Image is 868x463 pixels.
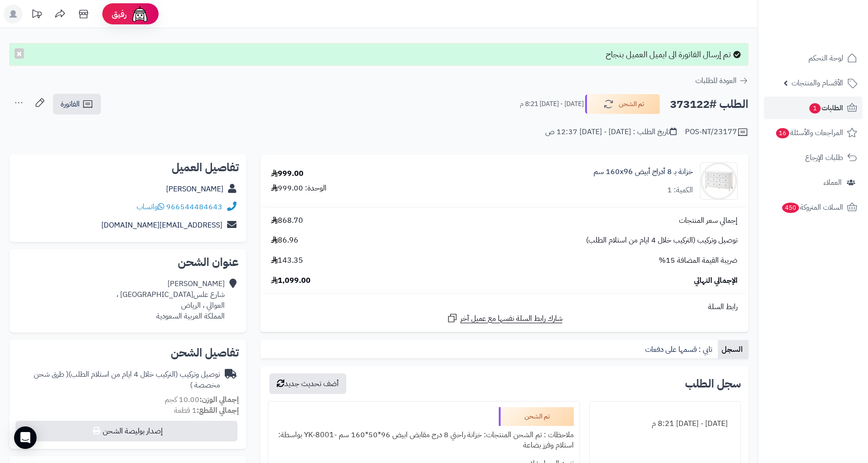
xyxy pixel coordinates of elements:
[545,127,677,137] div: تاريخ الطلب : [DATE] - [DATE] 12:37 ص
[116,279,225,321] div: [PERSON_NAME] شارع علس[GEOGRAPHIC_DATA] ، العوالي ، الرياض المملكة العربية السعودية
[53,94,101,114] a: الفاتورة
[166,183,223,195] a: [PERSON_NAME]
[782,203,799,213] span: 450
[271,168,304,179] div: 999.00
[269,373,346,394] button: أضف تحديث جديد
[804,25,859,45] img: logo-2.png
[775,126,843,139] span: المراجعات والأسئلة
[274,426,574,455] div: ملاحظات : تم الشحن المنتجات: خزانة راحتي 8 درج مقابض ابيض 96*50*160 سم -YK-8001 بواسطة: استلام وف...
[700,162,737,200] img: 1731233659-1-90x90.jpg
[520,99,584,109] small: [DATE] - [DATE] 8:21 م
[764,47,862,69] a: لوحة التحكم
[174,405,239,416] small: 1 قطعة
[15,48,24,59] button: ×
[199,394,239,405] strong: إجمالي الوزن:
[137,201,164,213] a: واتساب
[776,128,789,138] span: 16
[641,340,718,359] a: تابي : قسمها على دفعات
[670,95,748,114] h2: الطلب #373122
[165,394,239,405] small: 10.00 كجم
[809,103,821,114] span: 1
[685,378,741,389] h3: سجل الطلب
[101,220,222,231] a: [EMAIL_ADDRESS][DOMAIN_NAME]
[447,312,563,324] a: شارك رابط السلة نفسها مع عميل آخر
[14,426,37,449] div: Open Intercom Messenger
[34,369,220,391] span: ( طرق شحن مخصصة )
[130,5,149,23] img: ai-face.png
[764,196,862,219] a: السلات المتروكة450
[764,146,862,169] a: طلبات الإرجاع
[586,235,738,246] span: توصيل وتركيب (التركيب خلال 4 ايام من استلام الطلب)
[271,275,311,286] span: 1,099.00
[594,167,693,177] a: خزانة بـ 8 أدراج أبيض ‎160x96 سم‏
[695,75,737,86] span: العودة للطلبات
[585,94,660,114] button: تم الشحن
[805,151,843,164] span: طلبات الإرجاع
[17,369,220,391] div: توصيل وتركيب (التركيب خلال 4 ايام من استلام الطلب)
[17,257,239,268] h2: عنوان الشحن
[595,415,735,433] div: [DATE] - [DATE] 8:21 م
[695,75,748,86] a: العودة للطلبات
[197,405,239,416] strong: إجمالي القطع:
[764,171,862,194] a: العملاء
[61,99,80,110] span: الفاتورة
[808,52,843,65] span: لوحة التحكم
[271,255,303,266] span: 143.35
[499,407,574,426] div: تم الشحن
[764,97,862,119] a: الطلبات1
[679,215,738,226] span: إجمالي سعر المنتجات
[667,185,693,196] div: الكمية: 1
[764,121,862,144] a: المراجعات والأسئلة16
[808,101,843,114] span: الطلبات
[781,201,843,214] span: السلات المتروكة
[17,162,239,173] h2: تفاصيل العميل
[271,235,298,246] span: 86.96
[694,275,738,286] span: الإجمالي النهائي
[166,201,222,213] a: 966544484643
[718,340,748,359] a: السجل
[685,127,748,138] div: POS-NT/23177
[460,313,563,324] span: شارك رابط السلة نفسها مع عميل آخر
[264,302,745,312] div: رابط السلة
[15,421,237,441] button: إصدار بوليصة الشحن
[25,5,48,26] a: تحديثات المنصة
[823,176,842,189] span: العملاء
[112,8,127,20] span: رفيق
[271,183,327,194] div: الوحدة: 999.00
[659,255,738,266] span: ضريبة القيمة المضافة 15%
[9,43,748,66] div: تم إرسال الفاتورة الى ايميل العميل بنجاح
[792,76,843,90] span: الأقسام والمنتجات
[271,215,303,226] span: 868.70
[17,347,239,358] h2: تفاصيل الشحن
